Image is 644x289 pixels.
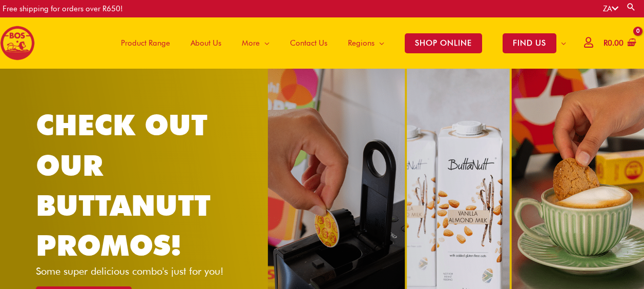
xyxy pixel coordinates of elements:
a: More [232,17,280,69]
span: More [242,28,260,58]
span: About Us [191,28,221,58]
a: Product Range [111,17,180,69]
span: Product Range [121,28,170,58]
span: R [604,38,608,48]
p: Some super delicious combo's just for you! [36,266,241,276]
a: CHECK OUT OUR BUTTANUTT PROMOS! [36,108,211,262]
a: ZA [603,4,618,13]
a: View Shopping Cart, empty [601,32,636,55]
a: Search button [626,2,636,12]
a: Regions [338,17,394,69]
bdi: 0.00 [604,38,624,48]
span: FIND US [503,33,556,53]
span: Regions [348,28,375,58]
span: SHOP ONLINE [405,33,482,53]
a: SHOP ONLINE [394,17,492,69]
span: Contact Us [290,28,327,58]
a: Contact Us [280,17,338,69]
nav: Site Navigation [103,17,576,69]
a: About Us [180,17,232,69]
